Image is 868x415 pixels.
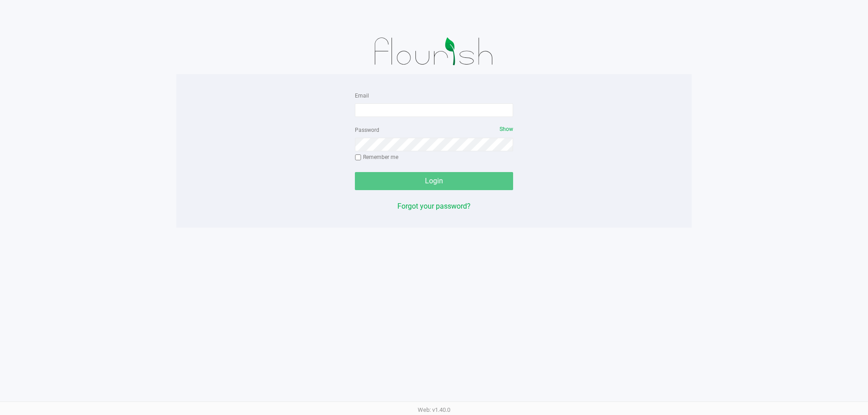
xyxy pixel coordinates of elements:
input: Remember me [355,154,361,161]
label: Remember me [355,153,398,161]
span: Web: v1.40.0 [418,406,450,413]
label: Password [355,126,379,134]
span: Show [500,126,513,132]
label: Email [355,92,369,100]
button: Forgot your password? [397,201,471,212]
